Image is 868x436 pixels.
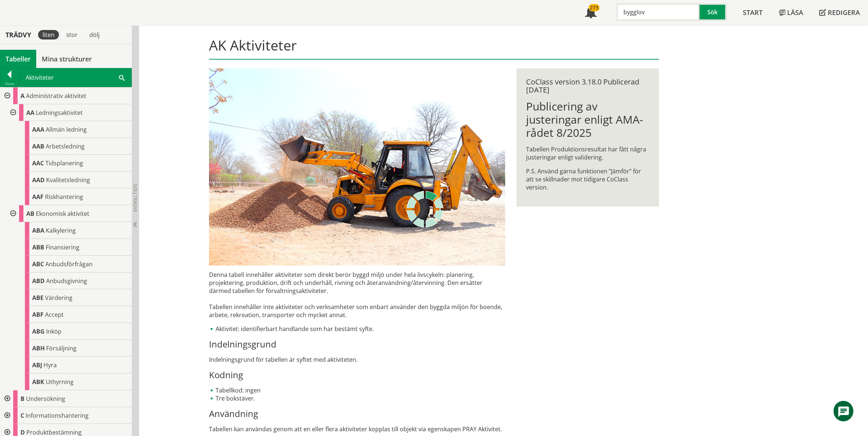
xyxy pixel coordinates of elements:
[46,142,85,150] span: Arbetsledning
[46,226,76,234] span: Kalkylering
[36,210,89,218] span: Ekonomisk aktivitet
[209,386,505,394] li: Tabellkod: ingen
[589,4,600,11] div: 273
[46,176,90,184] span: Kvalitetsledning
[526,167,649,191] p: P.S. Använd gärna funktionen ”Jämför” för att se skillnader mot tidigare CoClass version.
[21,411,24,420] span: C
[119,74,125,81] span: Sök i tabellen
[0,81,19,87] div: Tillbaka
[45,193,83,201] span: Riskhantering
[32,361,42,369] span: ABJ
[62,30,82,40] div: stor
[32,125,44,134] span: AAA
[32,294,44,302] span: ABE
[32,226,44,234] span: ABA
[26,395,65,403] span: Undersökning
[36,50,97,68] a: Mina strukturer
[46,378,74,386] span: Uthyrning
[32,159,44,167] span: AAC
[787,8,803,17] span: Läsa
[209,394,505,402] li: Tre bokstäver.
[19,68,131,87] div: Aktiviteter
[46,125,87,134] span: Allmän ledning
[209,339,505,350] h3: Indelningsgrund
[45,260,93,268] span: Anbudsförfrågan
[26,210,34,218] span: AB
[21,395,25,403] span: B
[743,8,763,17] span: Start
[132,184,138,212] span: Dölj trädvy
[616,3,700,21] input: Sök
[32,193,44,201] span: AAF
[407,191,443,228] img: Laddar
[36,109,83,117] span: Ledningsaktivitet
[45,159,83,167] span: Tidsplanering
[32,327,45,335] span: ABG
[526,145,649,161] p: Tabellen Produktionsresultat har fått några justeringar enligt validering.
[26,411,89,420] span: Informationshantering
[526,100,649,139] h1: Publicering av justeringar enligt AMA-rådet 8/2025
[32,378,44,386] span: ABK
[32,260,44,268] span: ABC
[526,78,649,94] div: CoClass version 3.18.0 Publicerad [DATE]
[209,68,505,266] img: Aktiviteter1.jpg
[209,37,659,60] h1: AK Aktiviteter
[209,369,505,380] h3: Kodning
[38,30,59,40] div: liten
[32,277,45,285] span: ABD
[46,344,77,352] span: Försäljning
[26,109,34,117] span: AA
[44,361,57,369] span: Hyra
[700,3,727,21] button: Sök
[585,7,597,19] span: Notifikationer
[209,271,505,433] div: Denna tabell innehåller aktiviteter som direkt berör byggd miljö under hela livscykeln: planering...
[1,31,35,39] div: Trädvy
[32,311,44,319] span: ABF
[828,8,860,17] span: Redigera
[45,311,64,319] span: Accept
[32,344,45,352] span: ABH
[45,294,72,302] span: Värdering
[46,327,62,335] span: Inköp
[85,30,104,40] div: dölj
[209,408,505,419] h3: Användning
[21,92,25,100] span: A
[32,243,44,251] span: ABB
[32,176,45,184] span: AAD
[209,325,505,333] li: Aktivitet: identifierbart handlande som har bestämt syfte.
[46,243,79,251] span: Finansiering
[46,277,87,285] span: Anbudsgivning
[32,142,44,150] span: AAB
[26,92,86,100] span: Administrativ aktivitet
